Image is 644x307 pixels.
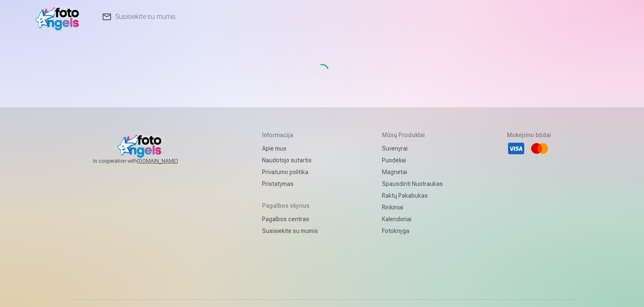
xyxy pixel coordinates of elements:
[530,139,549,158] li: Mastercard
[382,143,443,154] a: Suvenyrai
[262,131,318,139] h5: Informacija
[382,154,443,166] a: Puodeliai
[262,213,318,225] a: Pagalbos centras
[382,190,443,201] a: Raktų pakabukas
[262,178,318,190] a: Pristatymas
[382,225,443,237] a: Fotoknyga
[507,139,525,158] li: Visa
[262,166,318,178] a: Privatumo politika
[262,143,318,154] a: Apie mus
[262,201,318,210] h5: Pagalbos skyrius
[382,213,443,225] a: Kalendoriai
[382,131,443,139] h5: Mūsų produktai
[262,154,318,166] a: Naudotojo sutartis
[382,178,443,190] a: Spausdinti nuotraukas
[35,3,84,30] img: /v1
[262,225,318,237] a: Susisiekite su mumis
[382,201,443,213] a: Rinkiniai
[93,158,198,164] span: In cooperation with
[137,158,198,164] a: [DOMAIN_NAME]
[382,166,443,178] a: Magnetai
[507,131,551,139] h5: Mokėjimo būdai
